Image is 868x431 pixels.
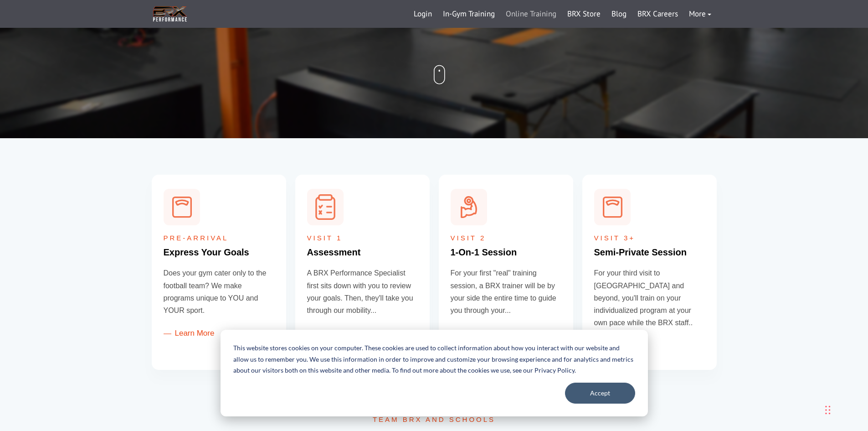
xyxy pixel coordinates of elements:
h5: Visit 3+ [594,234,705,242]
a: Learn More [164,329,215,338]
a: Login [408,3,437,25]
p: Does your gym cater only to the football team? We make programs unique to YOU and YOUR sport. [164,267,274,317]
a: BRX Store [562,3,606,25]
div: Cookie banner [221,330,648,416]
h5: Pre-Arrival [164,234,274,242]
h4: 1-On-1 Session [451,247,561,258]
div: Navigation Menu [408,3,717,25]
a: In-Gym Training [437,3,500,25]
p: A BRX Performance Specialist first sits down with you to review your goals. Then, they'll take yo... [307,267,418,317]
a: More [683,3,717,25]
img: Assessment [307,189,344,225]
a: BRX Careers [632,3,683,25]
h5: Visit 1 [307,234,418,242]
h4: Express Your Goals [164,247,274,258]
a: Online Training [500,3,562,25]
h4: S [594,247,705,258]
div: Drag [825,396,831,424]
p: For your third visit to [GEOGRAPHIC_DATA] and beyond, you'll train on your individualized program... [594,267,705,329]
button: Accept [565,383,635,404]
img: Express Your Goals [164,189,200,225]
p: This website stores cookies on your computer. These cookies are used to collect information about... [233,343,635,376]
h4: Assessment [307,247,418,258]
a: Learn More [307,329,358,338]
span: emi-Private Session [600,247,687,257]
img: BRX Transparent Logo-2 [152,5,188,23]
img: 1-On-1 Session [451,189,487,225]
img: Express Your Goals [594,189,631,225]
h5: Visit 2 [451,234,561,242]
a: Blog [606,3,632,25]
p: For your first "real" training session, a BRX trainer will be by your side the entire time to gui... [451,267,561,317]
iframe: Chat Widget [739,332,868,431]
a: Learn More [451,329,502,338]
span: Team BRX and Schools [161,415,708,424]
